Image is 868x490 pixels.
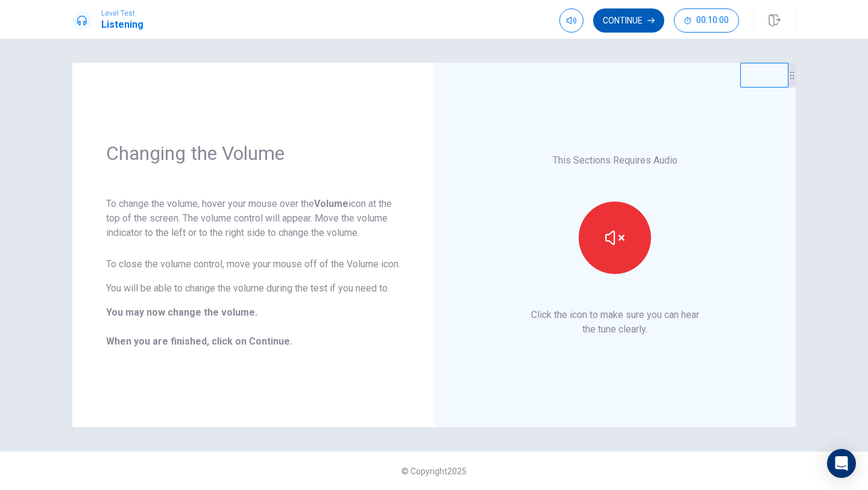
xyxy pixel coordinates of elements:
p: To close the volume control, move your mouse off of the Volume icon. [106,257,400,272]
strong: Volume [314,198,348,209]
b: You may now change the volume. When you are finished, click on Continue. [106,307,292,347]
p: This Sections Requires Audio [553,153,678,168]
h1: Changing the Volume [106,141,400,165]
p: To change the volume, hover your mouse over the icon at the top of the screen. The volume control... [106,197,400,240]
span: Level Test [101,9,143,17]
span: 00:10:00 [696,16,729,25]
button: Continue [593,8,664,33]
span: © Copyright 2025 [401,466,467,476]
div: Open Intercom Messenger [827,449,856,478]
h1: Listening [101,17,143,32]
button: 00:10:00 [674,8,739,33]
p: You will be able to change the volume during the test if you need to. [106,281,400,296]
p: Click the icon to make sure you can hear the tune clearly. [531,308,699,337]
